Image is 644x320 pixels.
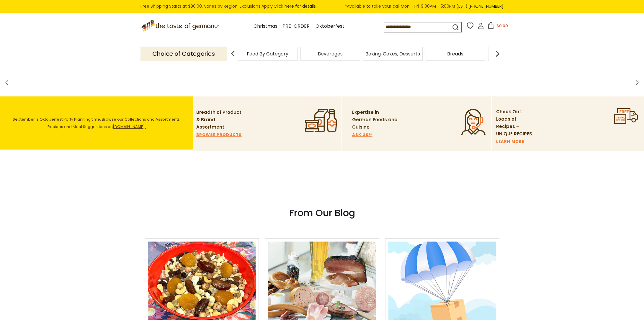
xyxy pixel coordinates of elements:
a: Baking, Cakes, Desserts [365,52,420,56]
button: $0.00 [485,22,510,31]
a: Food By Category [247,52,288,56]
span: $0.00 [496,23,508,29]
h3: From Our Blog [145,207,499,219]
span: *Available to take your call Mon - Fri, 9:00AM - 5:00PM (EST). [345,3,504,10]
a: Click here for details. [274,3,317,9]
p: Choice of Categories [140,47,227,61]
a: [DOMAIN_NAME]. [113,124,146,129]
p: Breadth of Product & Brand Assortment [196,109,242,131]
span: September is Oktoberfest Party Planning time. Browse our Collections and Assortments. Recipes and... [13,116,181,129]
a: Christmas - PRE-ORDER [254,22,310,30]
p: Expertise in German Foods and Cuisine [352,109,398,131]
img: previous arrow [227,48,239,60]
a: LEARN MORE [496,140,524,143]
div: Free Shipping Starts at $80.00. Varies by Region. Exclusions Apply. [140,3,504,10]
p: Check Out Loads of Recipes – UNIQUE RECIPES [496,108,536,138]
a: ASK US!* [352,133,372,137]
a: BROWSE PRODUCTS [196,133,242,137]
a: Beverages [318,52,343,56]
a: Breads [447,52,463,56]
a: Oktoberfest [316,22,344,30]
img: next arrow [492,48,504,60]
a: [PHONE_NUMBER] [468,3,504,9]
